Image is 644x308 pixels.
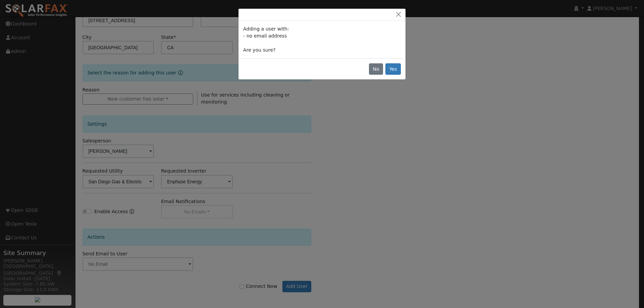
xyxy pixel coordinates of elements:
[385,63,401,75] button: Yes
[243,33,287,39] span: - no email address
[394,11,403,18] button: Close
[369,63,383,75] button: No
[243,47,275,53] span: Are you sure?
[243,26,289,32] span: Adding a user with:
